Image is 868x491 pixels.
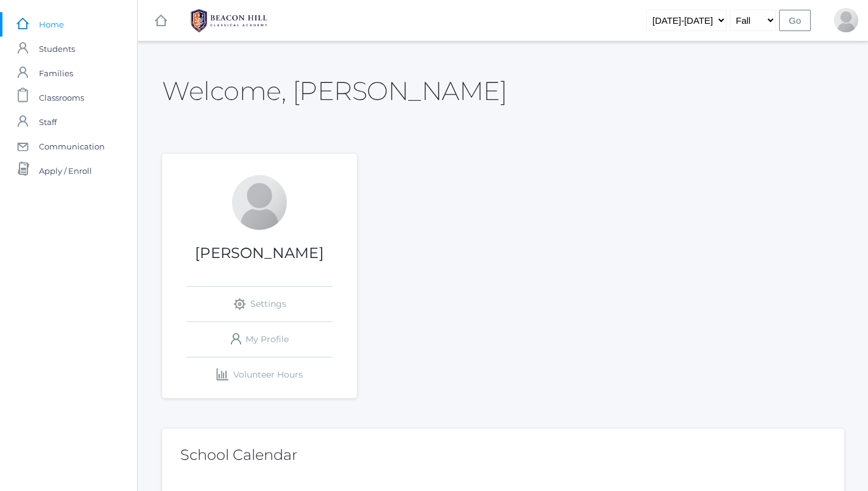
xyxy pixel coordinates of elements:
h1: [PERSON_NAME] [162,245,357,261]
span: Classrooms [39,85,84,110]
h2: School Calendar [180,447,826,463]
h2: Welcome, [PERSON_NAME] [162,77,507,105]
a: My Profile [186,322,333,357]
span: Communication [39,134,105,159]
div: Lydia Chaffin [834,8,858,32]
span: Families [39,61,73,85]
span: Apply / Enroll [39,159,92,183]
a: Settings [186,287,333,321]
a: Volunteer Hours [186,357,333,392]
img: 1_BHCALogos-05.png [183,5,275,36]
div: Lydia Chaffin [232,175,287,230]
span: Students [39,37,75,61]
span: Staff [39,110,57,134]
span: Home [39,12,64,37]
input: Go [779,10,811,31]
